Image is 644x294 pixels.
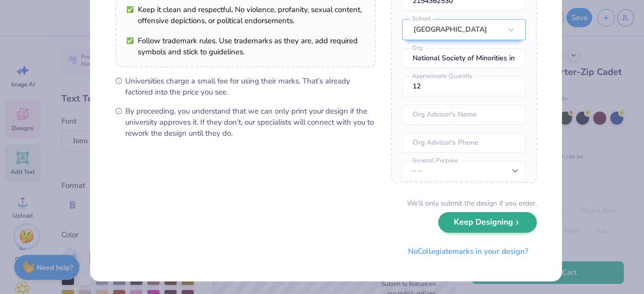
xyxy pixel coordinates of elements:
span: Universities charge a small fee for using their marks. That’s already factored into the price you... [125,75,376,97]
span: By proceeding, you understand that we can only print your design if the university approves it. I... [125,106,376,139]
button: NoCollegiatemarks in your design? [399,241,537,262]
div: We’ll only submit the design if you order. [407,198,537,209]
input: Approximate Quantity [402,76,526,96]
input: Org [402,48,526,68]
input: Org Advisor's Phone [402,133,526,153]
input: Org Advisor's Name [402,105,526,125]
li: Follow trademark rules. Use trademarks as they are, add required symbols and stick to guidelines. [126,35,365,57]
button: Keep Designing [438,212,537,233]
li: Keep it clean and respectful. No violence, profanity, sexual content, offensive depictions, or po... [126,4,365,26]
